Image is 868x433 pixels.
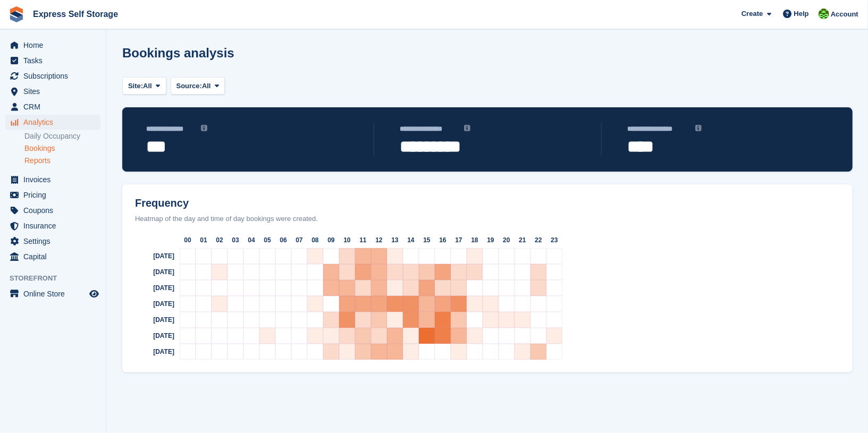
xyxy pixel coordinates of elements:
[499,232,515,248] div: 20
[371,232,387,248] div: 12
[24,131,100,141] a: Daily Occupancy
[243,232,259,248] div: 04
[5,286,100,301] a: menu
[23,188,87,202] span: Pricing
[23,172,87,187] span: Invoices
[127,296,180,312] div: [DATE]
[201,125,207,131] img: icon-info-grey-7440780725fd019a000dd9b08b2336e03edf1995a4989e88bcd33f0948082b44.svg
[23,218,87,233] span: Insurance
[355,232,371,248] div: 11
[5,249,100,264] a: menu
[451,232,467,248] div: 17
[819,9,829,19] img: Sonia Shah
[546,232,562,248] div: 23
[275,232,291,248] div: 06
[5,172,100,187] a: menu
[24,143,100,154] a: Bookings
[23,38,87,53] span: Home
[128,81,143,91] span: Site:
[794,9,809,19] span: Help
[5,99,100,114] a: menu
[29,5,122,23] a: Express Self Storage
[127,214,848,224] div: Heatmap of the day and time of day bookings were created.
[196,232,212,248] div: 01
[23,203,87,218] span: Coupons
[23,84,87,99] span: Sites
[419,232,435,248] div: 15
[171,77,225,95] button: Source: All
[483,232,499,248] div: 19
[122,46,234,60] h1: Bookings analysis
[23,249,87,264] span: Capital
[202,81,211,91] span: All
[127,312,180,328] div: [DATE]
[23,53,87,68] span: Tasks
[307,232,323,248] div: 08
[10,273,106,284] span: Storefront
[23,99,87,114] span: CRM
[212,232,227,248] div: 02
[5,53,100,68] a: menu
[695,125,702,131] img: icon-info-grey-7440780725fd019a000dd9b08b2336e03edf1995a4989e88bcd33f0948082b44.svg
[227,232,243,248] div: 03
[127,328,180,344] div: [DATE]
[5,218,100,233] a: menu
[127,264,180,280] div: [DATE]
[5,84,100,99] a: menu
[467,232,483,248] div: 18
[176,81,202,91] span: Source:
[9,6,24,22] img: stora-icon-8386f47178a22dfd0bd8f6a31ec36ba5ce8667c1dd55bd0f319d3a0aa187defe.svg
[515,232,530,248] div: 21
[23,234,87,249] span: Settings
[403,232,419,248] div: 14
[23,286,87,301] span: Online Store
[23,69,87,83] span: Subscriptions
[143,81,152,91] span: All
[464,125,470,131] img: icon-info-grey-7440780725fd019a000dd9b08b2336e03edf1995a4989e88bcd33f0948082b44.svg
[23,115,87,130] span: Analytics
[127,280,180,296] div: [DATE]
[530,232,546,248] div: 22
[122,77,166,95] button: Site: All
[5,69,100,83] a: menu
[127,344,180,360] div: [DATE]
[180,232,196,248] div: 00
[339,232,355,248] div: 10
[291,232,307,248] div: 07
[88,287,100,300] a: Preview store
[127,197,848,209] h2: Frequency
[5,115,100,130] a: menu
[5,234,100,249] a: menu
[5,38,100,53] a: menu
[5,203,100,218] a: menu
[5,188,100,202] a: menu
[24,156,100,166] a: Reports
[259,232,275,248] div: 05
[127,248,180,264] div: [DATE]
[323,232,339,248] div: 09
[741,9,763,19] span: Create
[831,9,858,20] span: Account
[435,232,451,248] div: 16
[387,232,403,248] div: 13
